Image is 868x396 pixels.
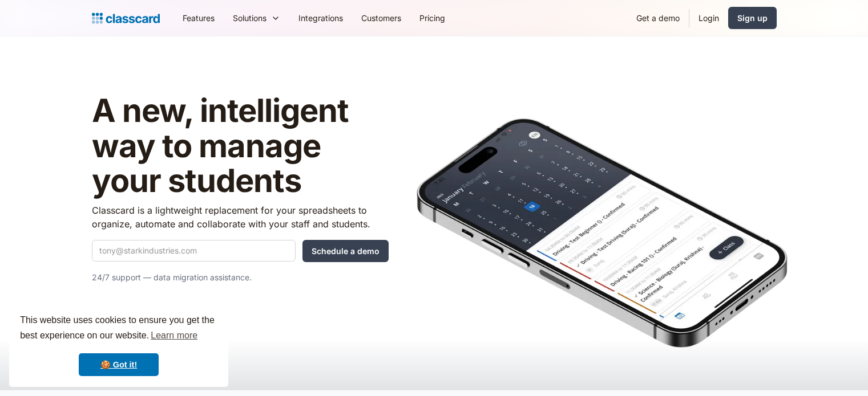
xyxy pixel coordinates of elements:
[302,240,389,262] input: Schedule a demo
[689,5,728,31] a: Login
[224,5,289,31] div: Solutions
[92,93,389,199] h1: A new, intelligent way to manage your students
[627,5,689,31] a: Get a demo
[728,7,777,29] a: Sign up
[9,303,228,387] div: cookieconsent
[92,271,389,284] p: 24/7 support — data migration assistance.
[92,10,160,26] a: Logo
[352,5,410,31] a: Customers
[233,12,267,24] div: Solutions
[289,5,352,31] a: Integrations
[149,327,199,344] a: learn more about cookies
[92,240,296,262] input: tony@starkindustries.com
[92,203,389,231] p: Classcard is a lightweight replacement for your spreadsheets to organize, automate and collaborat...
[737,12,768,24] div: Sign up
[173,5,224,31] a: Features
[20,313,217,344] span: This website uses cookies to ensure you get the best experience on our website.
[92,240,389,262] form: Quick Demo Form
[410,5,454,31] a: Pricing
[79,353,159,376] a: dismiss cookie message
